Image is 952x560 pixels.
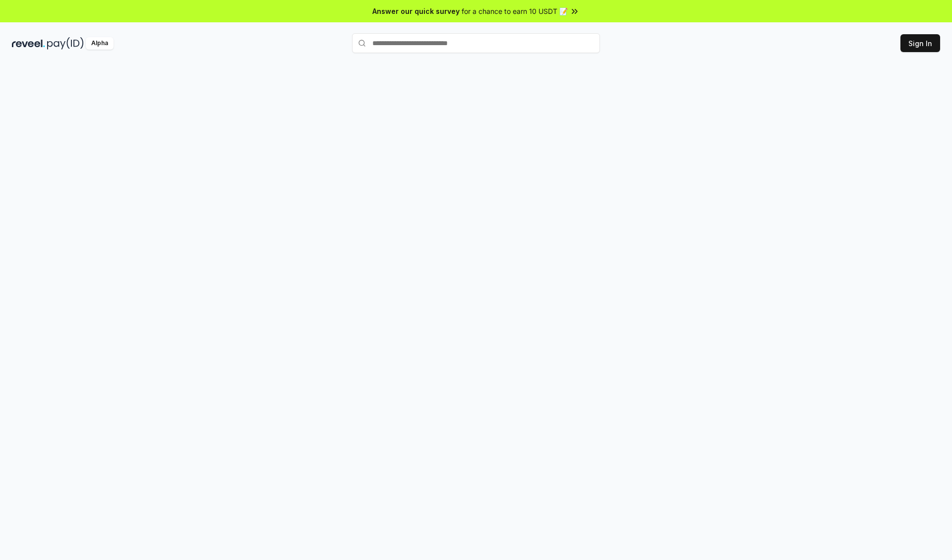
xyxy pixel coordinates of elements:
span: for a chance to earn 10 USDT 📝 [462,6,568,16]
div: Alpha [86,37,114,50]
button: Sign In [900,34,940,52]
img: reveel_dark [12,37,45,50]
span: Answer our quick survey [372,6,460,16]
img: pay_id [47,37,84,50]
